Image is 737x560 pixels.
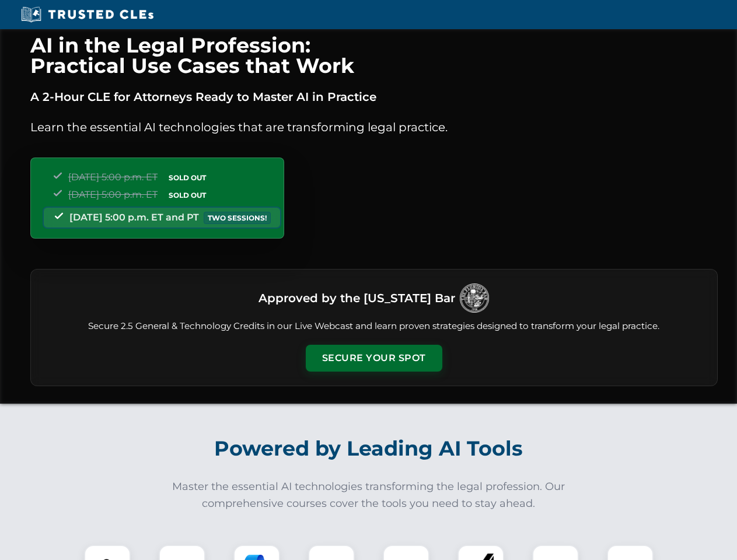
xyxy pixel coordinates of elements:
span: SOLD OUT [165,189,210,201]
span: [DATE] 5:00 p.m. ET [68,171,158,183]
p: A 2-Hour CLE for Attorneys Ready to Master AI in Practice [30,87,718,106]
span: [DATE] 5:00 p.m. ET [68,189,158,200]
img: Trusted CLEs [18,6,157,23]
h2: Powered by Leading AI Tools [46,428,692,469]
p: Learn the essential AI technologies that are transforming legal practice. [30,118,718,136]
span: SOLD OUT [165,171,210,184]
h1: AI in the Legal Profession: Practical Use Cases that Work [30,35,718,76]
img: Logo [460,283,489,313]
p: Master the essential AI technologies transforming the legal profession. Our comprehensive courses... [165,478,573,512]
p: Secure 2.5 General & Technology Credits in our Live Webcast and learn proven strategies designed ... [45,320,703,333]
h3: Approved by the [US_STATE] Bar [259,288,455,309]
button: Secure Your Spot [306,345,442,372]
